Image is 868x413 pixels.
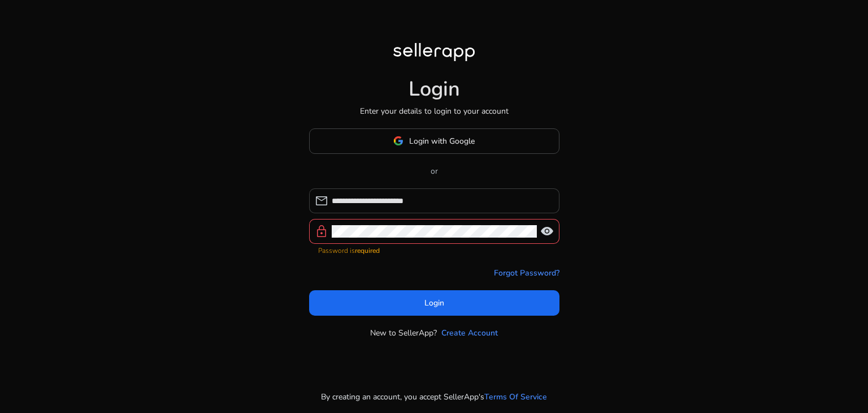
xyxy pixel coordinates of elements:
[424,297,444,309] span: Login
[494,267,559,279] a: Forgot Password?
[540,225,554,238] span: visibility
[309,290,559,316] button: Login
[355,246,380,255] strong: required
[409,135,475,147] span: Login with Google
[315,194,328,208] span: mail
[393,136,403,146] img: google-logo.svg
[370,327,437,339] p: New to SellerApp?
[484,391,547,403] a: Terms Of Service
[441,327,498,339] a: Create Account
[318,244,550,256] mat-error: Password is
[409,77,460,101] h1: Login
[360,105,509,117] p: Enter your details to login to your account
[309,128,559,154] button: Login with Google
[309,165,559,177] p: or
[315,225,328,238] span: lock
